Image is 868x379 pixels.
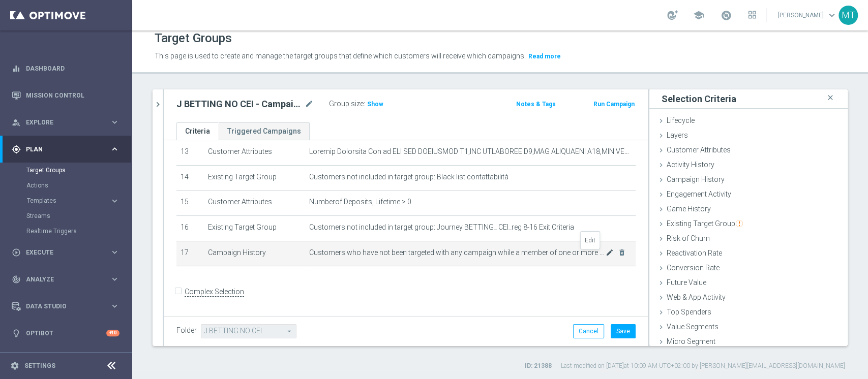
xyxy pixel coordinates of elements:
a: Streams [26,212,106,220]
span: Customers not included in target group: Journey BETTING_ CEI_reg 8-16 Exit Criteria [309,223,574,232]
i: mode_edit [606,248,614,257]
span: Risk of Churn [667,234,710,242]
label: ID: 21388 [525,362,552,370]
a: [PERSON_NAME]keyboard_arrow_down [777,8,839,23]
div: Explore [12,118,110,127]
i: play_circle_outline [12,248,21,257]
div: Streams [26,208,131,224]
i: keyboard_arrow_right [110,247,119,257]
span: Customers who have not been targeted with any campaign while a member of one or more of the 3 spe... [309,248,606,257]
i: delete_forever [618,248,626,257]
a: Dashboard [26,55,119,82]
a: Target Groups [26,166,106,174]
button: Data Studio keyboard_arrow_right [11,302,120,310]
td: Existing Target Group [204,165,305,191]
td: Customer Attributes [204,191,305,216]
div: Data Studio [12,302,110,311]
button: Read more [527,51,562,62]
span: Data Studio [26,303,110,309]
a: Criteria [176,122,219,140]
span: Activity History [667,161,714,169]
span: Numberof Deposits, Lifetime > 0 [309,198,411,206]
button: Notes & Tags [515,99,557,110]
a: Optibot [26,320,106,346]
a: Realtime Triggers [26,227,106,235]
label: Last modified on [DATE] at 10:09 AM UTC+02:00 by [PERSON_NAME][EMAIL_ADDRESS][DOMAIN_NAME] [561,362,845,370]
button: chevron_right [153,89,163,119]
div: lightbulb Optibot +10 [11,329,120,337]
button: person_search Explore keyboard_arrow_right [11,118,120,127]
span: Future Value [667,278,706,287]
span: Conversion Rate [667,264,720,272]
i: person_search [12,118,21,127]
span: Micro Segment [667,337,715,345]
td: 14 [176,165,204,191]
i: track_changes [12,275,21,284]
button: gps_fixed Plan keyboard_arrow_right [11,145,120,153]
i: keyboard_arrow_right [110,144,119,154]
td: Campaign History [204,241,305,266]
h3: Selection Criteria [662,93,736,105]
div: Execute [12,248,110,257]
div: Target Groups [26,163,131,178]
span: school [693,10,704,21]
button: track_changes Analyze keyboard_arrow_right [11,275,120,283]
button: play_circle_outline Execute keyboard_arrow_right [11,248,120,257]
span: Top Spenders [667,308,711,316]
span: Layers [667,131,688,139]
div: Edit [581,232,600,249]
span: Lifecycle [667,116,695,124]
span: Templates [27,198,100,204]
div: Templates [26,193,131,208]
span: Campaign History [667,175,725,183]
div: Optibot [12,320,119,346]
button: Run Campaign [592,99,636,110]
label: Folder [176,326,197,335]
span: Analyze [26,276,110,282]
h2: J BETTING NO CEI - Campaign 1 [176,98,303,110]
span: keyboard_arrow_down [826,10,837,21]
i: chevron_right [153,100,163,109]
label: Group size [329,100,364,108]
i: equalizer [12,64,21,73]
button: Mission Control [11,91,120,100]
span: Web & App Activity [667,293,726,301]
div: Analyze [12,275,110,284]
i: gps_fixed [12,145,21,154]
span: Engagement Activity [667,190,731,198]
span: Explore [26,119,110,125]
span: Existing Target Group [667,219,743,228]
i: close [825,91,835,105]
i: keyboard_arrow_right [110,301,119,311]
label: : [364,100,365,108]
span: This page is used to create and manage the target groups that define which customers will receive... [155,52,526,60]
h1: Target Groups [155,31,232,46]
span: Game History [667,205,711,213]
button: Templates keyboard_arrow_right [26,197,120,205]
td: 16 [176,215,204,241]
i: settings [10,361,19,370]
span: Value Segments [667,323,719,331]
div: Realtime Triggers [26,224,131,239]
div: Dashboard [12,55,119,82]
span: Show [367,101,383,108]
td: Customer Attributes [204,140,305,166]
td: 15 [176,191,204,216]
div: Actions [26,178,131,193]
div: Mission Control [12,82,119,109]
span: Customer Attributes [667,146,731,154]
span: Execute [26,249,110,256]
td: 17 [176,241,204,266]
span: Customers not included in target group: Black list contattabilità [309,173,508,181]
span: Plan [26,146,110,152]
div: Plan [12,145,110,154]
label: Complex Selection [185,287,244,297]
button: equalizer Dashboard [11,65,120,73]
a: Triggered Campaigns [219,122,310,140]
